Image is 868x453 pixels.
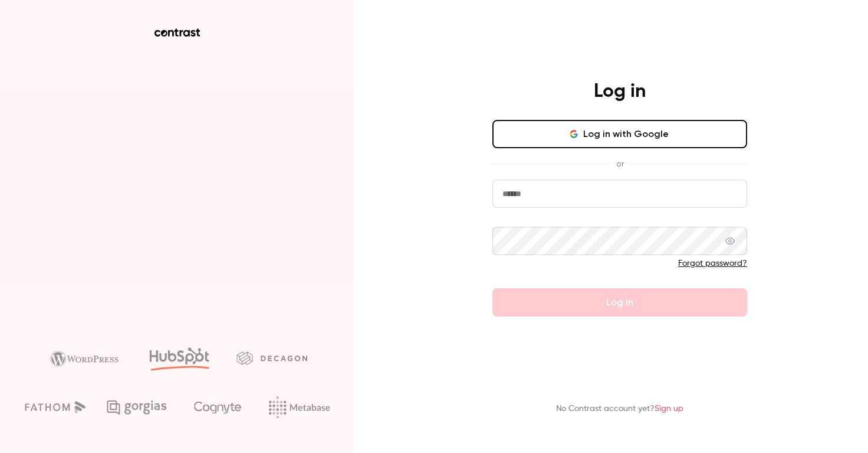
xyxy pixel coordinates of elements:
span: or [610,158,630,170]
img: decagon [236,351,307,364]
h4: Log in [594,80,646,103]
a: Sign up [655,405,683,413]
button: Log in with Google [492,120,747,148]
a: Forgot password? [678,259,747,268]
p: No Contrast account yet? [556,403,683,415]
